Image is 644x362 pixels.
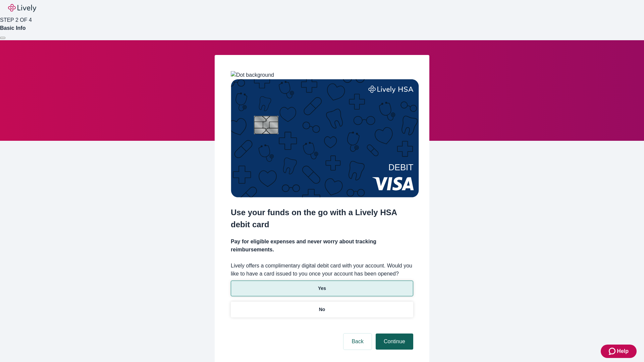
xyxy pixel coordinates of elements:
[231,262,413,278] label: Lively offers a complimentary digital debit card with your account. Would you like to have a card...
[601,345,637,358] button: Zendesk support iconHelp
[231,79,419,197] img: Debit card
[617,347,629,355] span: Help
[319,306,325,313] p: No
[8,4,36,12] img: Lively
[231,71,274,79] img: Dot background
[318,285,326,292] p: Yes
[231,206,413,231] h2: Use your funds on the go with a Lively HSA debit card
[609,347,617,355] svg: Zendesk support icon
[231,238,413,254] h4: Pay for eligible expenses and never worry about tracking reimbursements.
[231,281,413,296] button: Yes
[343,334,372,350] button: Back
[376,334,413,350] button: Continue
[231,302,413,317] button: No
